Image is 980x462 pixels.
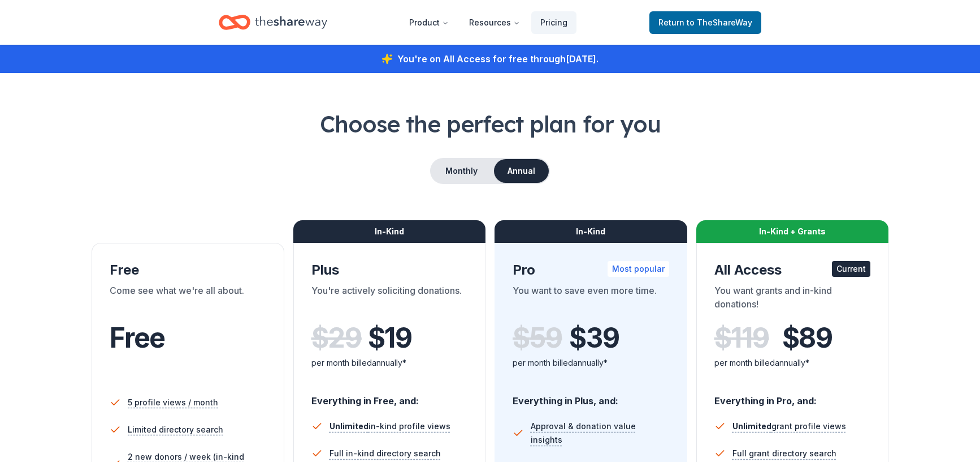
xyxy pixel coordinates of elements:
span: Unlimited [329,421,368,431]
div: Current [832,261,870,277]
div: per month billed annually* [714,356,871,370]
span: Full grant directory search [732,447,836,460]
div: In-Kind [293,220,486,243]
span: Approval & donation value insights [531,420,669,447]
span: to TheShareWay [687,18,752,27]
a: Pricing [531,11,576,34]
a: Home [219,9,327,36]
button: Product [400,11,458,34]
div: You want grants and in-kind donations! [714,284,871,315]
div: per month billed annually* [311,356,468,370]
div: In-Kind + Grants [696,220,889,243]
span: 5 profile views / month [128,396,218,409]
span: Unlimited [732,421,771,431]
div: You're actively soliciting donations. [311,284,468,315]
div: Everything in Plus, and: [513,384,669,408]
span: $ 19 [368,322,412,354]
div: per month billed annually* [513,356,669,370]
span: grant profile views [732,421,846,431]
span: Return [658,16,752,29]
span: Full in-kind directory search [329,447,441,460]
div: Plus [311,261,468,279]
span: $ 39 [569,322,619,354]
a: Returnto TheShareWay [649,11,761,34]
span: Limited directory search [128,423,223,437]
button: Resources [460,11,529,34]
div: Come see what we're all about. [110,284,266,315]
nav: Main [400,9,576,36]
span: $ 89 [782,322,832,354]
div: All Access [714,261,871,279]
div: Everything in Free, and: [311,384,468,408]
div: Everything in Pro, and: [714,384,871,408]
div: Free [110,261,266,279]
button: Monthly [431,159,492,183]
div: In-Kind [495,220,687,243]
button: Annual [494,159,549,183]
div: You want to save even more time. [513,284,669,315]
span: Free [110,321,165,354]
div: Pro [513,261,669,279]
div: Most popular [608,261,669,277]
h1: Choose the perfect plan for you [45,108,935,140]
span: in-kind profile views [329,421,450,431]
